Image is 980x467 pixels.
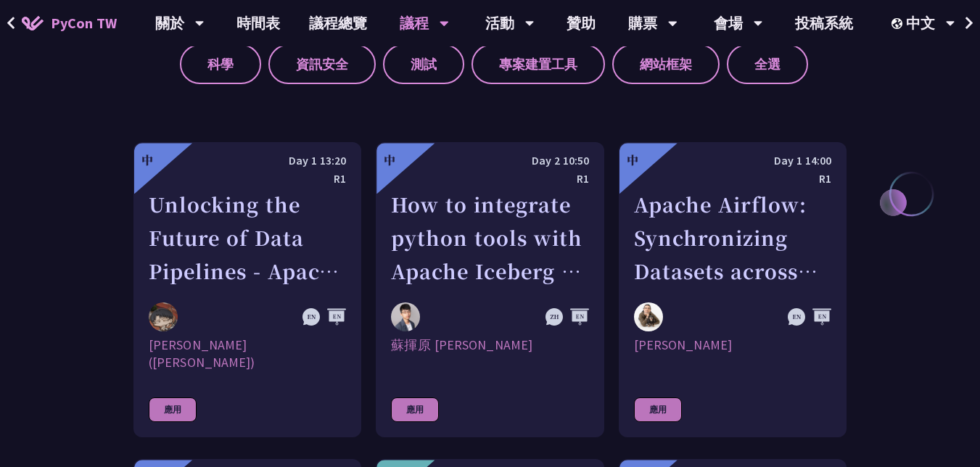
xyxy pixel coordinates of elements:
[383,44,464,84] label: 測試
[391,397,439,422] div: 應用
[180,44,261,84] label: 科學
[892,18,906,29] img: Locale Icon
[634,170,831,188] div: R1
[22,16,44,30] img: Home icon of PyCon TW 2025
[391,302,420,331] img: 蘇揮原 Mars Su
[149,336,346,371] div: [PERSON_NAME] ([PERSON_NAME])
[727,44,808,84] label: 全選
[149,302,178,331] img: 李唯 (Wei Lee)
[7,5,131,41] a: PyCon TW
[634,302,663,331] img: Sebastien Crocquevieille
[384,152,395,169] div: 中
[268,44,376,84] label: 資訊安全
[391,152,588,170] div: Day 2 10:50
[391,170,588,188] div: R1
[472,44,605,84] label: 專案建置工具
[141,152,153,169] div: 中
[619,142,847,437] a: 中 Day 1 14:00 R1 Apache Airflow: Synchronizing Datasets across Multiple instances Sebastien Crocq...
[149,188,346,288] div: Unlocking the Future of Data Pipelines - Apache Airflow 3
[376,142,604,437] a: 中 Day 2 10:50 R1 How to integrate python tools with Apache Iceberg to build ETLT pipeline on Shif...
[391,188,588,288] div: How to integrate python tools with Apache Iceberg to build ETLT pipeline on Shift-Left Architecture
[133,142,361,437] a: 中 Day 1 13:20 R1 Unlocking the Future of Data Pipelines - Apache Airflow 3 李唯 (Wei Lee) [PERSON_N...
[634,336,831,371] div: [PERSON_NAME]
[149,170,346,188] div: R1
[149,397,197,422] div: 應用
[634,152,831,170] div: Day 1 14:00
[391,336,588,371] div: 蘇揮原 [PERSON_NAME]
[627,152,638,169] div: 中
[612,44,720,84] label: 網站框架
[634,188,831,288] div: Apache Airflow: Synchronizing Datasets across Multiple instances
[51,12,117,34] span: PyCon TW
[149,152,346,170] div: Day 1 13:20
[634,397,682,422] div: 應用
